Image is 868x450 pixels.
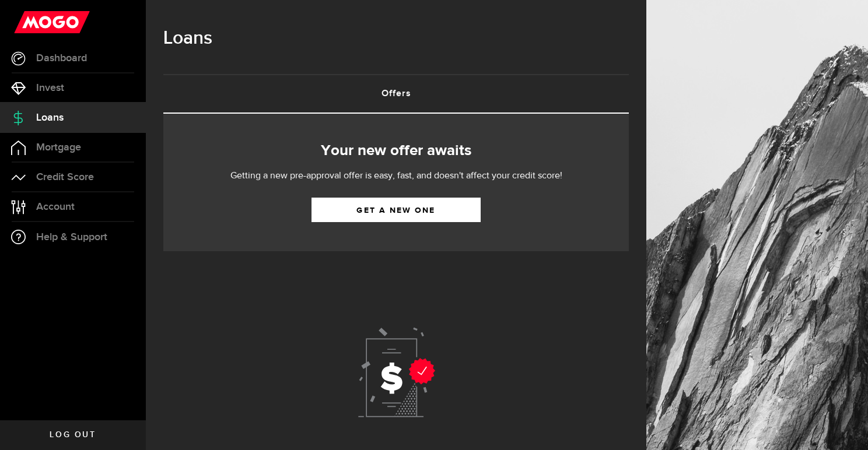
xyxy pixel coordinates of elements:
h2: Your new offer awaits [181,139,611,163]
span: Dashboard [36,53,87,64]
span: Invest [36,83,64,93]
p: Getting a new pre-approval offer is easy, fast, and doesn't affect your credit score! [195,169,597,183]
a: Offers [163,75,629,112]
a: Get a new one [311,198,481,222]
ul: Tabs Navigation [163,74,629,114]
h1: Loans [163,23,629,54]
span: Help & Support [36,232,107,242]
span: Loans [36,112,64,123]
iframe: LiveChat chat widget [819,401,868,450]
span: Mortgage [36,142,81,153]
span: Log out [50,431,96,439]
span: Credit Score [36,172,94,182]
span: Account [36,202,75,212]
